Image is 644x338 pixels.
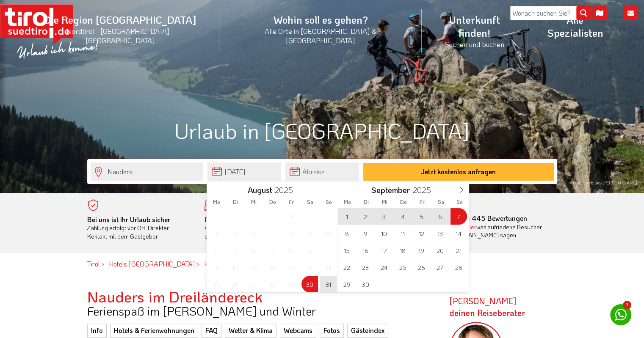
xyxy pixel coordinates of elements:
span: September 20, 2025 [432,242,448,258]
span: September 15, 2025 [339,242,355,258]
input: Anreise [207,162,281,181]
input: Wonach suchen Sie? [510,6,591,20]
span: Di [226,199,245,205]
span: September 24, 2025 [376,259,392,275]
span: September 4, 2025 [395,208,411,225]
span: September 8, 2025 [339,225,355,242]
span: September 3, 2025 [376,208,392,225]
span: September 16, 2025 [357,242,374,258]
span: September 18, 2025 [395,242,411,258]
span: August 6, 2025 [246,225,262,242]
span: September 23, 2025 [357,259,374,275]
span: Mo [338,199,357,205]
input: Abreise [285,162,359,181]
a: Alle Spezialisten [527,4,623,49]
i: Karte öffnen [592,6,607,20]
span: September 11, 2025 [395,225,411,242]
a: Wetter & Klima [225,324,276,337]
span: September 1, 2025 [339,208,355,225]
span: September 13, 2025 [432,225,448,242]
span: September 7, 2025 [451,208,467,225]
span: August 24, 2025 [320,259,337,275]
span: September 6, 2025 [432,208,448,225]
span: September 22, 2025 [339,259,355,275]
span: September 14, 2025 [451,225,467,242]
span: August 17, 2025 [320,242,337,258]
span: August 10, 2025 [320,225,337,242]
input: Wo soll's hingehen? [91,162,203,181]
input: Year [410,184,438,195]
span: August [248,186,272,194]
a: FAQ [202,324,221,337]
span: August 27, 2025 [246,276,262,292]
strong: [PERSON_NAME] [449,295,525,318]
span: Sa [301,199,319,205]
span: August 8, 2025 [283,225,299,242]
span: Do [394,199,413,205]
span: 1 [623,301,631,309]
span: August 26, 2025 [227,276,243,292]
span: August 22, 2025 [283,259,299,275]
a: Gästeindex [347,324,388,337]
span: August 18, 2025 [208,259,225,275]
span: Di [357,199,376,205]
span: September 17, 2025 [376,242,392,258]
span: September 27, 2025 [432,259,448,275]
span: Sa [431,199,450,205]
b: Ihr Traumurlaub beginnt hier! [205,215,293,224]
span: August 21, 2025 [264,259,281,275]
span: September 19, 2025 [413,242,430,258]
span: August 28, 2025 [264,276,281,292]
b: - 445 Bewertungen [439,214,527,223]
div: was zufriedene Besucher über [DOMAIN_NAME] sagen [439,223,544,239]
span: September 25, 2025 [395,259,411,275]
span: September 21, 2025 [451,242,467,258]
a: Tirol [87,259,100,268]
a: Wohin soll es gehen?Alle Orte in [GEOGRAPHIC_DATA] & [GEOGRAPHIC_DATA] [219,4,422,54]
span: Fr [413,199,431,205]
div: Von der Buchung bis zum Aufenthalt, der gesamte Ablauf ist unkompliziert [205,215,310,241]
span: So [319,199,338,205]
a: 1 [610,304,631,325]
span: August 25, 2025 [208,276,225,292]
span: Mi [245,199,263,205]
span: September 28, 2025 [451,259,467,275]
span: September 5, 2025 [413,208,430,225]
span: Mi [376,199,394,205]
h1: Urlaub in [GEOGRAPHIC_DATA] [87,119,557,142]
span: Mo [207,199,226,205]
span: Fr [282,199,301,205]
button: Jetzt kostenlos anfragen [363,163,554,181]
a: Unterkunft finden!Suchen und buchen [422,4,527,58]
small: Nordtirol - [GEOGRAPHIC_DATA] - [GEOGRAPHIC_DATA] [31,26,209,45]
input: Year [272,184,300,195]
a: Hotels Tiroler Oberland / Reschenpass [204,259,315,268]
a: Hotels [GEOGRAPHIC_DATA] [109,259,195,268]
span: Do [263,199,282,205]
small: Suchen und buchen [432,39,517,49]
span: August 1, 2025 [283,208,299,225]
span: August 29, 2025 [283,276,299,292]
h2: Nauders im Dreiländereck [87,288,437,305]
span: September 12, 2025 [413,225,430,242]
h3: Ferienspaß im [PERSON_NAME] und Winter [87,305,437,318]
span: August 5, 2025 [227,225,243,242]
span: August 11, 2025 [208,242,225,258]
i: Kontakt [624,6,638,20]
span: August 13, 2025 [246,242,262,258]
a: Die Region [GEOGRAPHIC_DATA]Nordtirol - [GEOGRAPHIC_DATA] - [GEOGRAPHIC_DATA] [21,4,219,54]
span: September 26, 2025 [413,259,430,275]
span: August 9, 2025 [301,225,318,242]
span: August 12, 2025 [227,242,243,258]
span: August 7, 2025 [264,225,281,242]
span: September 29, 2025 [339,276,355,292]
span: August 31, 2025 [320,276,337,292]
span: August 15, 2025 [283,242,299,258]
span: August 16, 2025 [301,242,318,258]
span: August 2, 2025 [301,208,318,225]
b: Bei uns ist Ihr Urlaub sicher [87,215,170,224]
span: So [450,199,469,205]
span: August 23, 2025 [301,259,318,275]
span: August 4, 2025 [208,225,225,242]
span: August 3, 2025 [320,208,337,225]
